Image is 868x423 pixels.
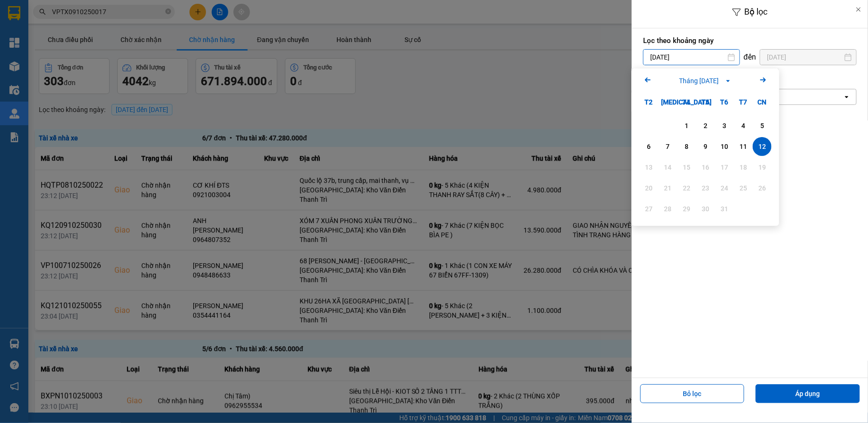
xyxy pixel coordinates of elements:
[696,93,715,112] div: T5
[756,384,860,403] button: Áp dụng
[632,69,779,226] div: Calendar.
[680,141,693,152] div: 8
[843,93,851,101] svg: open
[661,162,674,173] div: 14
[753,158,772,177] div: Not available. Chủ Nhật, tháng 10 19 2025.
[658,158,677,177] div: Not available. Thứ Ba, tháng 10 14 2025.
[756,141,769,152] div: 12
[734,93,753,112] div: T7
[696,116,715,135] div: Choose Thứ Năm, tháng 10 2 2025. It's available.
[680,162,693,173] div: 15
[745,7,768,17] span: Bộ lọc
[677,93,696,112] div: T4
[718,203,731,215] div: 31
[677,158,696,177] div: Not available. Thứ Tư, tháng 10 15 2025.
[677,199,696,218] div: Not available. Thứ Tư, tháng 10 29 2025.
[677,179,696,198] div: Not available. Thứ Tư, tháng 10 22 2025.
[642,182,655,194] div: 20
[734,137,753,156] div: Choose Thứ Bảy, tháng 10 11 2025. It's available.
[718,120,731,131] div: 3
[756,162,769,173] div: 19
[696,199,715,218] div: Not available. Thứ Năm, tháng 10 30 2025.
[642,74,653,87] button: Previous month.
[696,179,715,198] div: Not available. Thứ Năm, tháng 10 23 2025.
[639,158,658,177] div: Not available. Thứ Hai, tháng 10 13 2025.
[642,162,655,173] div: 13
[715,137,734,156] div: Choose Thứ Sáu, tháng 10 10 2025. It's available.
[718,182,731,194] div: 24
[715,116,734,135] div: Choose Thứ Sáu, tháng 10 3 2025. It's available.
[680,182,693,194] div: 22
[699,203,712,215] div: 30
[661,141,674,152] div: 7
[699,120,712,131] div: 2
[760,50,856,65] input: Select a date.
[753,179,772,198] div: Not available. Chủ Nhật, tháng 10 26 2025.
[640,384,745,403] button: Bỏ lọc
[658,199,677,218] div: Not available. Thứ Ba, tháng 10 28 2025.
[642,141,655,152] div: 6
[661,203,674,215] div: 28
[642,74,653,86] svg: Arrow Left
[718,162,731,173] div: 17
[676,76,735,86] button: Tháng [DATE]
[677,137,696,156] div: Choose Thứ Tư, tháng 10 8 2025. It's available.
[756,120,769,131] div: 5
[644,50,739,65] input: Select a date.
[757,74,769,86] svg: Arrow Right
[734,179,753,198] div: Not available. Thứ Bảy, tháng 10 25 2025.
[715,179,734,198] div: Not available. Thứ Sáu, tháng 10 24 2025.
[639,93,658,112] div: T2
[658,137,677,156] div: Choose Thứ Ba, tháng 10 7 2025. It's available.
[642,203,655,215] div: 27
[639,199,658,218] div: Not available. Thứ Hai, tháng 10 27 2025.
[639,179,658,198] div: Not available. Thứ Hai, tháng 10 20 2025.
[753,137,772,156] div: Selected. Chủ Nhật, tháng 10 12 2025. It's available.
[680,203,693,215] div: 29
[699,162,712,173] div: 16
[696,158,715,177] div: Not available. Thứ Năm, tháng 10 16 2025.
[639,137,658,156] div: Choose Thứ Hai, tháng 10 6 2025. It's available.
[680,120,693,131] div: 1
[756,182,769,194] div: 26
[757,74,769,87] button: Next month.
[696,137,715,156] div: Choose Thứ Năm, tháng 10 9 2025. It's available.
[715,199,734,218] div: Not available. Thứ Sáu, tháng 10 31 2025.
[677,116,696,135] div: Choose Thứ Tư, tháng 10 1 2025. It's available.
[699,141,712,152] div: 9
[658,93,677,112] div: [MEDICAL_DATA]
[737,182,750,194] div: 25
[734,158,753,177] div: Not available. Thứ Bảy, tháng 10 18 2025.
[734,116,753,135] div: Choose Thứ Bảy, tháng 10 4 2025. It's available.
[699,182,712,194] div: 23
[658,179,677,198] div: Not available. Thứ Ba, tháng 10 21 2025.
[737,120,750,131] div: 4
[737,162,750,173] div: 18
[661,182,674,194] div: 21
[718,141,731,152] div: 10
[740,52,760,62] div: đến
[715,93,734,112] div: T6
[715,158,734,177] div: Not available. Thứ Sáu, tháng 10 17 2025.
[753,93,772,112] div: CN
[643,36,857,45] label: Lọc theo khoảng ngày
[737,141,750,152] div: 11
[753,116,772,135] div: Choose Chủ Nhật, tháng 10 5 2025. It's available.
